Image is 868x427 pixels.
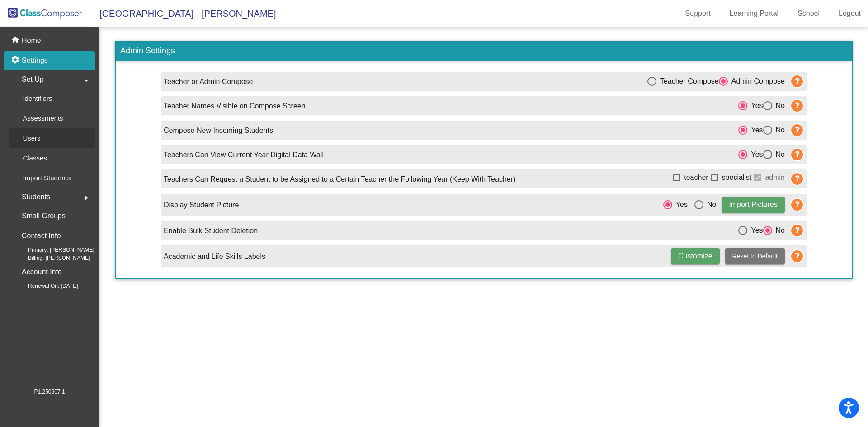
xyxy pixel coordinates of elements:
[722,197,785,213] button: Import Pictures
[729,201,778,208] span: Import Pictures
[116,42,852,61] h3: Admin Settings
[22,55,48,66] p: Settings
[14,254,90,262] span: Billing: [PERSON_NAME]
[738,149,785,160] mat-radio-group: Select an option
[23,153,47,164] p: Classes
[728,76,785,87] div: Admin Compose
[81,192,92,203] mat-icon: arrow_right
[747,225,763,236] div: Yes
[164,225,258,236] p: Enable Bulk Student Deletion
[738,124,785,136] mat-radio-group: Select an option
[663,199,717,210] mat-radio-group: Select an option
[164,76,253,87] p: Teacher or Admin Compose
[22,210,66,222] p: Small Groups
[678,252,712,260] span: Customize
[772,125,785,136] div: No
[790,6,827,21] a: School
[81,75,92,86] mat-icon: arrow_drop_down
[772,225,785,236] div: No
[22,266,62,278] p: Account Info
[164,150,324,160] p: Teachers Can View Current Year Digital Data Wall
[164,174,516,185] p: Teachers Can Request a Student to be Assigned to a Certain Teacher the Following Year (Keep With ...
[14,282,78,290] span: Renewal On: [DATE]
[722,6,786,21] a: Learning Portal
[647,75,785,87] mat-radio-group: Select an option
[23,113,63,124] p: Assessments
[164,251,265,262] p: Academic and Life Skills Labels
[678,6,718,21] a: Support
[672,199,688,210] div: Yes
[732,253,778,260] span: Reset to Default
[22,35,41,46] p: Home
[23,173,71,183] p: Import Students
[164,101,306,112] p: Teacher Names Visible on Compose Screen
[671,248,720,264] button: Customize
[11,35,22,46] mat-icon: home
[772,149,785,160] div: No
[738,100,785,111] mat-radio-group: Select an option
[747,100,763,111] div: Yes
[164,200,239,211] p: Display Student Picture
[738,225,785,236] mat-radio-group: Select an option
[14,246,94,254] span: Primary: [PERSON_NAME]
[23,133,40,144] p: Users
[164,125,273,136] p: Compose New Incoming Students
[772,100,785,111] div: No
[22,73,44,86] span: Set Up
[831,6,868,21] a: Logout
[765,172,785,183] span: admin
[747,149,763,160] div: Yes
[703,199,716,210] div: No
[23,93,52,104] p: Identifiers
[684,172,708,183] span: teacher
[725,248,785,264] button: Reset to Default
[22,230,61,242] p: Contact Info
[22,191,50,203] span: Students
[722,172,752,183] span: specialist
[90,6,276,21] span: [GEOGRAPHIC_DATA] - [PERSON_NAME]
[747,125,763,136] div: Yes
[11,55,22,66] mat-icon: settings
[656,76,719,87] div: Teacher Compose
